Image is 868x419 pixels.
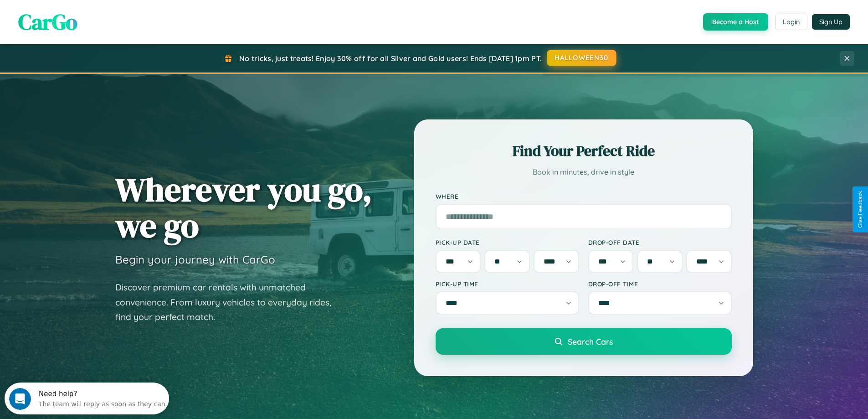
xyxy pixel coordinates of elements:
[115,253,275,266] h3: Begin your journey with CarGo
[436,141,732,161] h2: Find Your Perfect Ride
[9,388,31,410] iframe: Intercom live chat
[547,50,616,66] button: HALLOWEEN30
[436,280,579,288] label: Pick-up Time
[588,280,732,288] label: Drop-off Time
[436,238,579,246] label: Pick-up Date
[436,328,732,355] button: Search Cars
[775,14,807,30] button: Login
[703,13,768,31] button: Become a Host
[34,8,161,15] div: Need help?
[812,14,850,30] button: Sign Up
[4,4,169,29] div: Open Intercom Messenger
[588,238,732,246] label: Drop-off Date
[115,171,372,243] h1: Wherever you go, we go
[34,15,161,25] div: The team will reply as soon as they can
[857,191,863,228] div: Give Feedback
[18,7,77,37] span: CarGo
[436,166,732,179] p: Book in minutes, drive in style
[115,280,343,325] p: Discover premium car rentals with unmatched convenience. From luxury vehicles to everyday rides, ...
[568,336,613,347] span: Search Cars
[436,192,732,200] label: Where
[5,383,169,414] iframe: Intercom live chat discovery launcher
[239,54,542,63] span: No tricks, just treats! Enjoy 30% off for all Silver and Gold users! Ends [DATE] 1pm PT.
